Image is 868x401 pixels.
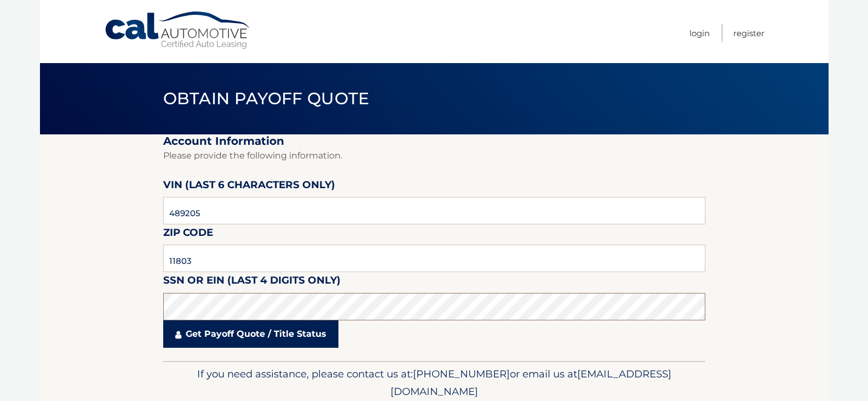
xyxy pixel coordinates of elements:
[163,134,705,148] h2: Account Information
[163,88,370,109] span: Obtain Payoff Quote
[104,11,252,50] a: Cal Automotive
[413,368,510,380] span: [PHONE_NUMBER]
[170,365,698,400] p: If you need assistance, please contact us at: or email us at
[163,224,213,245] label: Zip Code
[163,177,335,197] label: VIN (last 6 characters only)
[163,320,338,348] a: Get Payoff Quote / Title Status
[733,24,764,42] a: Register
[163,148,705,163] p: Please provide the following information.
[689,24,710,42] a: Login
[163,272,341,292] label: SSN or EIN (last 4 digits only)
